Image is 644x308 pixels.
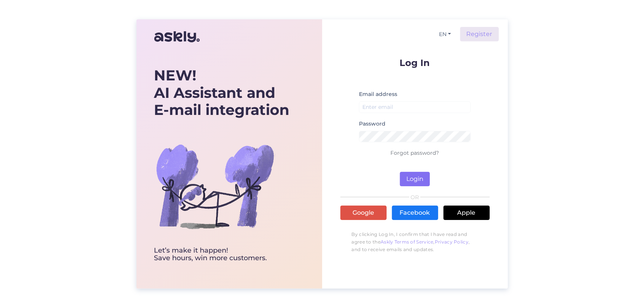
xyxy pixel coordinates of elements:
[436,29,454,40] button: EN
[340,206,387,220] a: Google
[381,239,434,245] a: Askly Terms of Service
[443,206,490,220] a: Apple
[460,27,499,41] a: Register
[154,67,290,119] div: AI Assistant and E-mail integration
[435,239,469,245] a: Privacy Policy
[359,120,385,128] label: Password
[359,90,397,98] label: Email address
[391,149,439,156] a: Forgot password?
[154,126,276,247] img: bg-askly
[154,247,290,262] div: Let’s make it happen! Save hours, win more customers.
[154,28,200,46] img: Askly
[340,227,490,257] p: By clicking Log In, I confirm that I have read and agree to the , , and to receive emails and upd...
[154,66,197,84] b: NEW!
[392,206,438,220] a: Facebook
[409,195,420,200] span: OR
[340,58,490,68] p: Log In
[359,101,471,113] input: Enter email
[400,172,430,186] button: Login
